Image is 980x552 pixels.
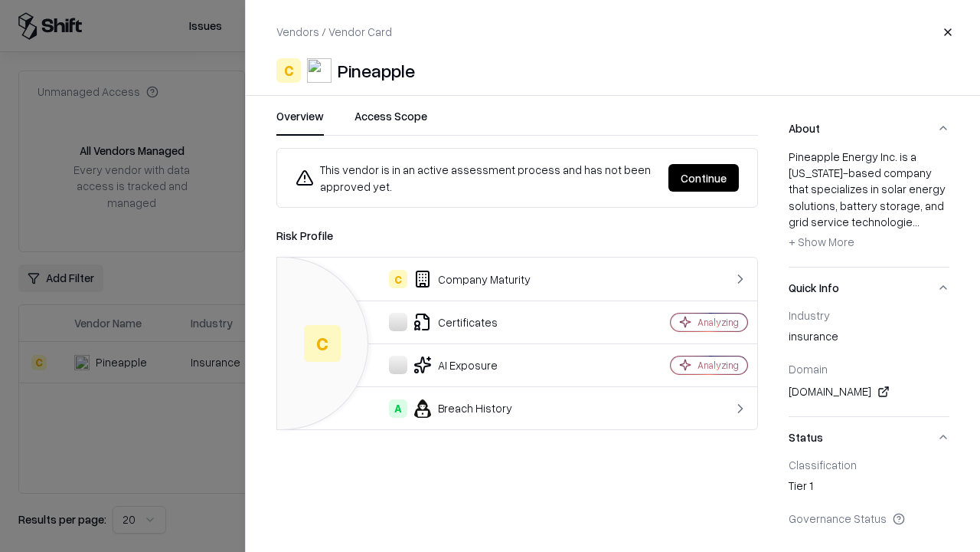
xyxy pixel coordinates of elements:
div: insurance [789,328,949,350]
p: Vendors / Vendor Card [276,24,392,40]
div: Governance Status [789,511,949,525]
button: Continue [668,164,739,192]
div: Company Maturity [289,270,617,288]
div: A [389,399,407,418]
div: Tier 1 [789,478,949,499]
span: ... [913,215,920,228]
div: Pineapple Energy Inc. is a [US_STATE]-based company that specializes in solar energy solutions, b... [789,149,949,255]
span: + Show More [789,235,854,248]
div: Analyzing [697,316,739,329]
button: About [789,108,949,149]
div: C [389,270,407,288]
div: C [276,58,301,83]
div: About [789,149,949,267]
button: Quick Info [789,268,949,308]
div: Analyzing [697,359,739,372]
img: Pineapple [307,58,332,83]
div: Classification [789,458,949,472]
div: [DOMAIN_NAME] [789,383,949,401]
div: AI Exposure [289,356,617,374]
div: Industry [789,308,949,322]
div: Risk Profile [276,226,758,245]
button: Access Scope [354,108,427,136]
button: Overview [276,108,324,136]
div: This vendor is in an active assessment process and has not been approved yet. [296,161,656,195]
button: + Show More [789,230,854,255]
div: Domain [789,362,949,376]
button: Status [789,417,949,458]
div: Pineapple [338,58,415,83]
div: Quick Info [789,308,949,416]
div: Certificates [289,313,617,331]
div: C [304,325,341,362]
div: Breach History [289,399,617,418]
